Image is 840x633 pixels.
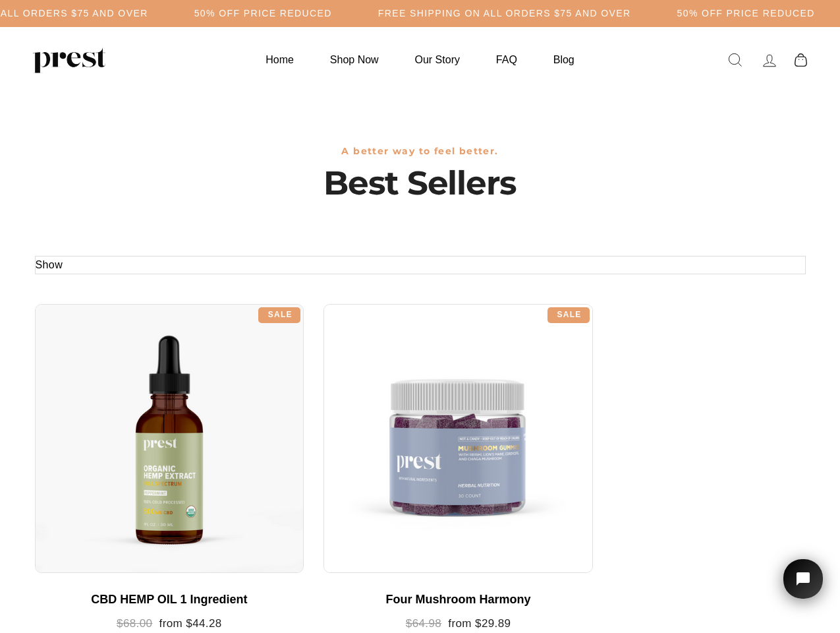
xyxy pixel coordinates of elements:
[480,47,534,73] a: FAQ
[337,617,580,631] div: from $29.89
[48,593,291,607] div: CBD HEMP OIL 1 Ingredient
[547,307,590,323] div: Sale
[406,617,441,630] span: $64.98
[117,617,152,630] span: $68.00
[537,47,591,73] a: Blog
[194,8,332,19] h5: 50% OFF PRICE REDUCED
[258,307,300,323] div: Sale
[378,8,631,19] h5: Free Shipping on all orders $75 and over
[249,47,310,73] a: Home
[337,593,580,607] div: Four Mushroom Harmony
[35,164,806,203] h1: Best Sellers
[399,47,476,73] a: Our Story
[48,617,291,631] div: from $44.28
[36,256,63,274] button: Show
[766,541,840,633] iframe: Tidio Chat
[677,8,815,19] h5: 50% OFF PRICE REDUCED
[33,47,105,73] img: PREST ORGANICS
[249,47,590,73] ul: Primary
[35,146,806,157] h3: A better way to feel better.
[314,47,395,73] a: Shop Now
